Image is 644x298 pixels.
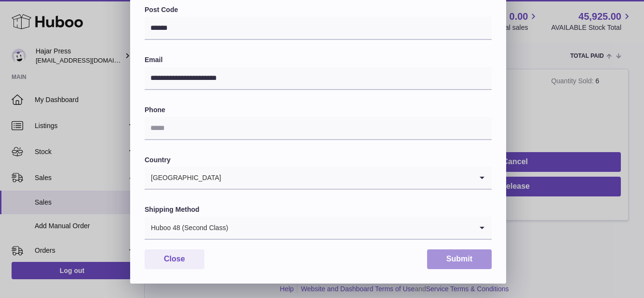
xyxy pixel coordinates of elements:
[145,167,492,190] div: Search for option
[145,217,228,239] span: Huboo 48 (Second Class)
[145,167,222,189] span: [GEOGRAPHIC_DATA]
[145,217,492,240] div: Search for option
[145,5,492,14] label: Post Code
[145,155,492,165] label: Country
[427,249,492,269] button: Submit
[222,167,472,189] input: Search for option
[145,249,204,269] button: Close
[145,105,492,115] label: Phone
[145,205,492,214] label: Shipping Method
[228,217,472,239] input: Search for option
[145,55,492,65] label: Email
